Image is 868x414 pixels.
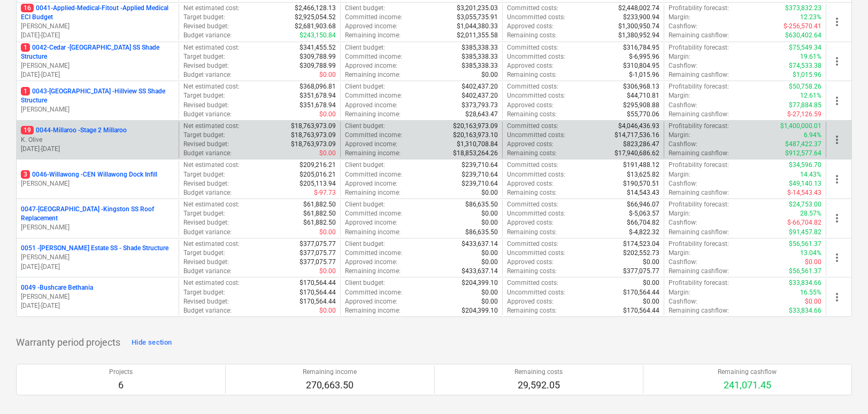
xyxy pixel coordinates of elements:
[345,149,401,158] p: Remaining income :
[21,301,174,310] p: [DATE] - [DATE]
[623,43,659,52] p: $316,784.95
[345,267,401,276] p: Remaining income :
[507,122,558,131] p: Committed costs :
[507,131,565,140] p: Uncommitted costs :
[21,43,30,52] span: 1
[507,170,565,179] p: Uncommitted costs :
[345,228,401,237] p: Remaining income :
[669,249,690,258] p: Margin :
[299,82,336,91] p: $368,096.81
[669,122,729,131] p: Profitability forecast :
[345,288,402,297] p: Committed income :
[183,297,229,306] p: Revised budget :
[669,297,697,306] p: Cashflow :
[345,240,385,249] p: Client budget :
[345,200,385,209] p: Client budget :
[457,4,498,13] p: $3,201,235.03
[183,288,225,297] p: Target budget :
[669,43,729,52] p: Profitability forecast :
[507,110,557,119] p: Remaining costs :
[183,306,232,315] p: Budget variance :
[462,306,498,315] p: $204,399.10
[462,240,498,249] p: $433,637.14
[345,297,397,306] p: Approved income :
[183,140,229,149] p: Revised budget :
[21,244,168,253] p: 0051 - [PERSON_NAME] Estate SS - Shade Structure
[345,131,402,140] p: Committed income :
[457,140,498,149] p: $1,310,708.84
[669,267,729,276] p: Remaining cashflow :
[462,43,498,52] p: $385,338.33
[789,228,821,237] p: $91,457.82
[623,249,659,258] p: $202,552.73
[319,228,336,237] p: $0.00
[787,188,821,197] p: $-14,543.43
[669,258,697,267] p: Cashflow :
[831,173,843,186] span: more_vert
[627,188,659,197] p: $14,543.43
[507,240,558,249] p: Committed costs :
[345,101,397,110] p: Approved income :
[345,43,385,52] p: Client budget :
[345,179,397,188] p: Approved income :
[453,131,498,140] p: $20,163,973.10
[21,126,127,135] p: 0044-Millaroo - Stage 2 Millaroo
[669,278,729,288] p: Profitability forecast :
[614,149,659,158] p: $17,940,686.62
[345,91,402,100] p: Committed income :
[789,179,821,188] p: $49,140.13
[789,267,821,276] p: $56,561.37
[183,43,240,52] p: Net estimated cost :
[669,22,697,31] p: Cashflow :
[183,31,232,40] p: Budget variance :
[21,253,174,262] p: [PERSON_NAME]
[457,31,498,40] p: $2,011,355.58
[183,267,232,276] p: Budget variance :
[507,13,565,22] p: Uncommitted costs :
[465,200,498,209] p: $86,635.50
[462,101,498,110] p: $373,793.73
[295,4,336,13] p: $2,466,128.13
[21,205,174,232] div: 0047-[GEOGRAPHIC_DATA] -Kingston SS Roof Replacement[PERSON_NAME]
[800,91,821,100] p: 12.61%
[21,22,174,31] p: [PERSON_NAME]
[345,161,385,170] p: Client budget :
[507,61,554,70] p: Approved costs :
[462,91,498,100] p: $402,437.20
[669,140,697,149] p: Cashflow :
[800,209,821,218] p: 28.57%
[481,209,498,218] p: $0.00
[831,133,843,146] span: more_vert
[627,110,659,119] p: $55,770.06
[669,306,729,315] p: Remaining cashflow :
[345,306,401,315] p: Remaining income :
[319,110,336,119] p: $0.00
[129,334,174,351] button: Hide section
[507,228,557,237] p: Remaining costs :
[299,91,336,100] p: $351,678.94
[453,149,498,158] p: $18,853,264.26
[21,4,174,41] div: 160041-Applied-Medical-Fitout -Applied Medical ECI Budget[PERSON_NAME][DATE]-[DATE]
[623,101,659,110] p: $295,908.88
[21,205,174,223] p: 0047-[GEOGRAPHIC_DATA] - Kingston SS Roof Replacement
[457,13,498,22] p: $3,055,735.91
[345,13,402,22] p: Committed income :
[183,249,225,258] p: Target budget :
[789,82,821,91] p: $50,758.26
[183,179,229,188] p: Revised budget :
[507,70,557,79] p: Remaining costs :
[643,278,659,288] p: $0.00
[291,122,336,131] p: $18,763,973.09
[462,52,498,61] p: $385,338.33
[183,278,240,288] p: Net estimated cost :
[21,170,174,188] div: 30046-Willawong -CEN Willawong Dock Infill[PERSON_NAME]
[507,288,565,297] p: Uncommitted costs :
[21,87,30,95] span: 1
[507,306,557,315] p: Remaining costs :
[804,131,821,140] p: 6.94%
[345,22,397,31] p: Approved income :
[629,70,659,79] p: $-1,015.96
[319,149,336,158] p: $0.00
[481,249,498,258] p: $0.00
[789,61,821,70] p: $74,533.38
